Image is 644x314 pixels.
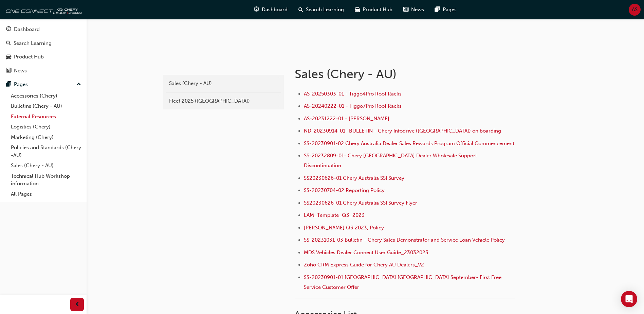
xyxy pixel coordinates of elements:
[306,6,344,14] span: Search Learning
[304,128,501,134] a: ND-20230914-01- BULLETIN - Chery Infodrive ([GEOGRAPHIC_DATA]) on boarding
[3,23,84,36] a: Dashboard
[443,6,457,14] span: Pages
[398,3,429,17] a: news-iconNews
[304,187,385,193] a: SS-20230704-02 Reporting Policy
[304,91,402,97] a: AS-20250303-01 - Tiggo4Pro Roof Racks
[435,5,440,14] span: pages-icon
[293,3,349,17] a: search-iconSearch Learning
[76,80,81,89] span: up-icon
[429,3,462,17] a: pages-iconPages
[304,140,514,146] a: SS-20230901-02 Chery Australia Dealer Sales Rewards Program Official Commencement
[295,67,517,82] h1: Sales (Chery - AU)
[14,67,27,75] div: News
[3,22,84,78] button: DashboardSearch LearningProduct HubNews
[304,212,365,218] a: LAM_Template_Q3_2023
[254,5,259,14] span: guage-icon
[304,116,389,122] a: AS-20231222-01 - [PERSON_NAME]
[8,189,84,199] a: All Pages
[169,97,278,105] div: Fleet 2025 ([GEOGRAPHIC_DATA])
[304,262,424,268] a: Zoho CRM Express Guide for Chery AU Dealers_V2
[8,142,84,160] a: Policies and Standards (Chery -AU)
[355,5,360,14] span: car-icon
[14,53,44,61] div: Product Hub
[621,291,637,307] div: Open Intercom Messenger
[6,40,11,47] span: search-icon
[363,6,392,14] span: Product Hub
[349,3,398,17] a: car-iconProduct Hub
[166,95,281,107] a: Fleet 2025 ([GEOGRAPHIC_DATA])
[3,78,84,91] button: Pages
[304,249,428,256] a: MDS Vehicles Dealer Connect User Guide_23032023
[3,37,84,50] a: Search Learning
[8,171,84,189] a: Technical Hub Workshop information
[403,5,408,14] span: news-icon
[6,27,11,33] span: guage-icon
[304,175,404,181] a: SS20230626-01 Chery Australia SSI Survey
[304,103,402,109] a: AS-20240222-01 - Tiggo7Pro Roof Racks
[8,122,84,132] a: Logistics (Chery)
[3,65,84,77] a: News
[304,225,384,231] a: [PERSON_NAME] Q3 2023, Policy
[14,25,40,33] div: Dashboard
[304,237,505,243] a: SS-20231031-03 Bulletin - Chery Sales Demonstrator and Service Loan Vehicle Policy
[8,101,84,111] a: Bulletins (Chery - AU)
[304,200,417,206] a: SS20230626-01 Chery Australia SSI Survey Flyer
[169,80,278,87] div: Sales (Chery - AU)
[8,111,84,122] a: External Resources
[6,82,11,88] span: pages-icon
[166,77,281,89] a: Sales (Chery - AU)
[14,39,52,47] div: Search Learning
[304,274,503,290] a: SS-20230901-01 [GEOGRAPHIC_DATA] [GEOGRAPHIC_DATA] September- First Free Service Customer Offer
[298,5,303,14] span: search-icon
[8,160,84,171] a: Sales (Chery - AU)
[3,3,81,16] img: oneconnect
[6,68,11,74] span: news-icon
[14,81,28,88] div: Pages
[3,51,84,63] a: Product Hub
[411,6,424,14] span: News
[632,6,638,14] span: AS
[6,54,11,60] span: car-icon
[304,153,478,169] a: SS-20232809-01- Chery [GEOGRAPHIC_DATA] Dealer Wholesale Support Discontinuation
[8,91,84,101] a: Accessories (Chery)
[262,6,288,14] span: Dashboard
[75,300,80,309] span: prev-icon
[249,3,293,17] a: guage-iconDashboard
[629,4,641,16] button: AS
[8,132,84,143] a: Marketing (Chery)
